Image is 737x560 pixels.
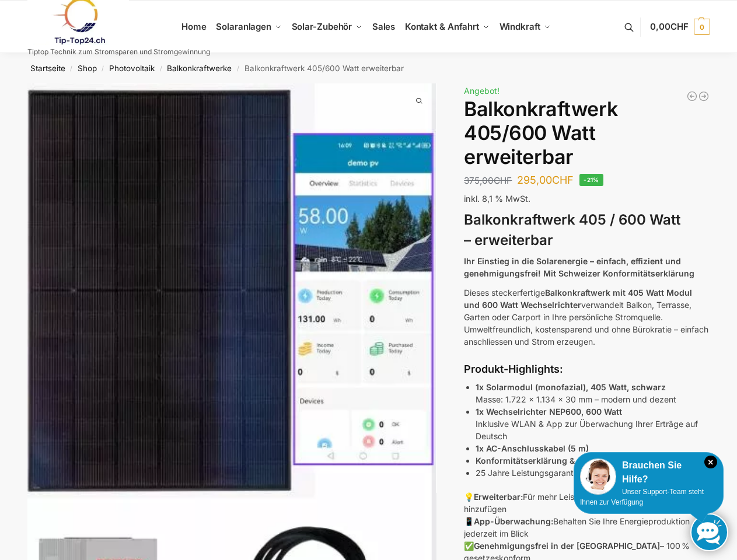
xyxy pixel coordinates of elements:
[78,64,97,73] a: Shop
[494,175,512,186] span: CHF
[686,90,698,102] a: Balkonkraftwerk 600/810 Watt Fullblack
[464,211,680,249] strong: Balkonkraftwerk 405 / 600 Watt – erweiterbar
[27,48,210,55] p: Tiptop Technik zum Stromsparen und Stromgewinnung
[167,64,232,73] a: Balkonkraftwerke
[579,174,603,186] span: -21%
[30,64,65,73] a: Startseite
[500,21,540,32] span: Windkraft
[580,459,717,487] div: Brauchen Sie Hilfe?
[494,1,556,53] a: Windkraft
[155,64,167,73] span: /
[694,19,710,35] span: 0
[580,459,616,495] img: Customer service
[464,194,530,204] span: inkl. 8,1 % MwSt.
[476,407,622,416] strong: 1x Wechselrichter NEP600, 600 Watt
[476,381,710,405] p: Masse: 1.722 x 1.134 x 30 mm – modern und dezent
[464,256,694,278] strong: Ihr Einstieg in die Solarenergie – einfach, effizient und genehmigungsfrei! Mit Schweizer Konform...
[464,363,563,375] strong: Produkt-Highlights:
[476,405,710,442] p: Inklusive WLAN & App zur Überwachung Ihrer Erträge auf Deutsch
[6,53,731,83] nav: Breadcrumb
[464,288,692,310] strong: Balkonkraftwerk mit 405 Watt Modul und 600 Watt Wechselrichter
[698,90,710,102] a: 890/600 Watt Solarkraftwerk + 2,7 KW Batteriespeicher Genehmigungsfrei
[405,21,479,32] span: Kontakt & Anfahrt
[464,86,500,96] span: Angebot!
[367,1,400,53] a: Sales
[650,21,688,32] span: 0,00
[292,21,352,32] span: Solar-Zubehör
[232,64,244,73] span: /
[552,174,574,186] span: CHF
[287,1,367,53] a: Solar-Zubehör
[650,9,710,44] a: 0,00CHF 0
[97,64,109,73] span: /
[464,175,512,186] bdi: 375,00
[517,174,574,186] bdi: 295,00
[476,443,589,453] strong: 1x AC-Anschlusskabel (5 m)
[216,21,271,32] span: Solaranlagen
[476,456,671,466] strong: Konformitätserklärung & detaillierte Anleitungen
[474,492,523,502] strong: Erweiterbar:
[580,488,704,506] span: Unser Support-Team steht Ihnen zur Verfügung
[65,64,78,73] span: /
[372,21,396,32] span: Sales
[474,516,553,526] strong: App-Überwachung:
[474,541,660,551] strong: Genehmigungsfrei in der [GEOGRAPHIC_DATA]
[400,1,494,53] a: Kontakt & Anfahrt
[211,1,287,53] a: Solaranlagen
[464,97,710,169] h1: Balkonkraftwerk 405/600 Watt erweiterbar
[704,456,717,468] i: Schließen
[464,286,710,348] p: Dieses steckerfertige verwandelt Balkon, Terrasse, Garten oder Carport in Ihre persönliche Stromq...
[476,382,666,392] strong: 1x Solarmodul (monofazial), 405 Watt, schwarz
[476,467,710,479] li: 25 Jahre Leistungsgarantie
[670,21,689,32] span: CHF
[109,64,155,73] a: Photovoltaik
